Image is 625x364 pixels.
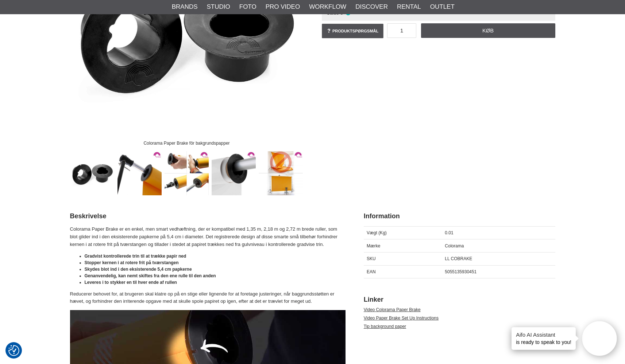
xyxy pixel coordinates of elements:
span: SKU [367,256,376,261]
a: Video Colorama Paper Brake [364,307,421,312]
p: Colorama Paper Brake er en enkel, men smart vedhæftning, der er kompatibel med 1,35 m, 2,18 m og ... [70,226,346,248]
p: Reducerer behovet for, at brugeren skal klatre op på en stige eller lignende for at foretage just... [70,290,346,306]
img: Revisit consent button [8,345,19,356]
strong: Genanvendelig, kan nemt skiftes fra den ene rulle til den anden [85,273,216,278]
img: Kombineras med bakgrundsbom (ingår ej) [117,151,162,195]
img: Sätts in i papperrullens ändar [165,151,209,195]
img: Förenklar hanteringen av bakgrundspapper på bom [212,151,256,195]
div: is ready to speak to you! [512,327,576,350]
span: 5055135930451 [445,269,477,274]
strong: Skydes blot ind i den eksisterende 5,4 cm papkerne [85,267,192,272]
h2: Linker [364,295,555,304]
h2: Beskrivelse [70,212,346,221]
div: Colorama Paper Brake för bakgrundspapper [138,137,236,149]
a: Brands [172,2,198,12]
a: Studio [207,2,230,12]
a: Rental [397,2,421,12]
a: Outlet [430,2,455,12]
button: Samtykkepræferencer [8,344,19,357]
span: Vægt (Kg) [367,230,387,235]
a: Video Paper Brake Set Up Instructions [364,316,439,321]
span: Colorama [445,243,464,248]
span: 0.01 [445,230,453,235]
h4: Aifo AI Assistant [516,331,571,338]
strong: Stopper kernen i at rotere frit på tværstangen [85,260,179,265]
strong: Leveres i to stykker en til hver ende af rullen [85,280,177,285]
img: Oönskad utrullning av pappret undviks [259,151,303,195]
h2: Information [364,212,555,221]
strong: Gradvist kontrollerede trin til at trække papir ned [85,254,186,259]
span: EAN [367,269,376,274]
span: LL COBRAKE [445,256,472,261]
img: Colorama Paper Brake för bakgrundspapper [70,151,115,195]
a: Workflow [309,2,346,12]
a: Tip background paper [364,324,406,329]
a: Køb [421,23,555,38]
a: Produktspørgsmål [322,24,384,38]
a: Pro Video [266,2,300,12]
a: Discover [355,2,388,12]
a: Foto [239,2,256,12]
span: Mærke [367,243,380,248]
